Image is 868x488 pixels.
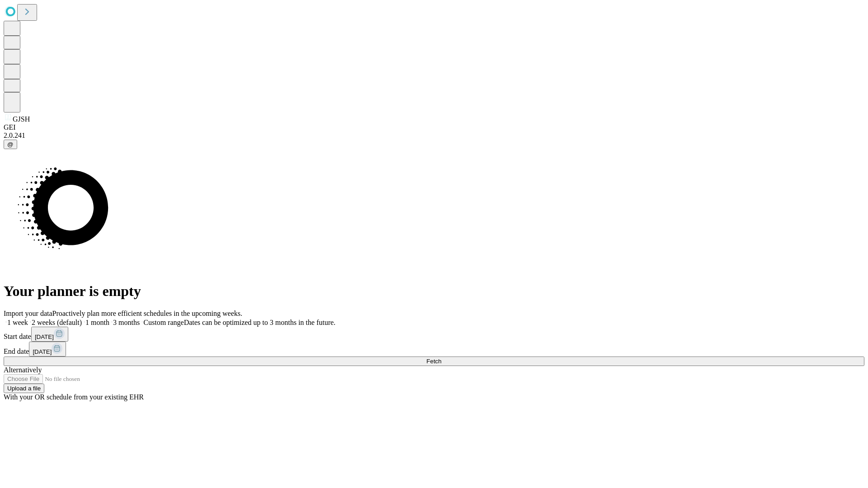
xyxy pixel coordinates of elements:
span: GJSH [13,115,30,123]
span: Custom range [143,319,184,326]
button: @ [4,140,17,149]
button: Upload a file [4,384,44,393]
button: [DATE] [31,327,68,342]
div: 2.0.241 [4,131,864,140]
span: Dates can be optimized up to 3 months in the future. [184,319,335,326]
span: 3 months [113,319,140,326]
span: Proactively plan more efficient schedules in the upcoming weeks. [52,310,242,317]
div: End date [4,342,864,357]
span: @ [7,141,14,148]
span: [DATE] [33,348,52,355]
span: 1 week [7,319,28,326]
span: Fetch [426,358,441,365]
span: 2 weeks (default) [32,319,82,326]
span: With your OR schedule from your existing EHR [4,393,144,401]
div: Start date [4,327,864,342]
div: GEI [4,123,864,131]
span: Alternatively [4,366,42,374]
span: [DATE] [35,333,54,340]
span: Import your data [4,310,52,317]
button: [DATE] [29,342,66,357]
span: 1 month [85,319,109,326]
h1: Your planner is empty [4,283,864,300]
button: Fetch [4,357,864,366]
